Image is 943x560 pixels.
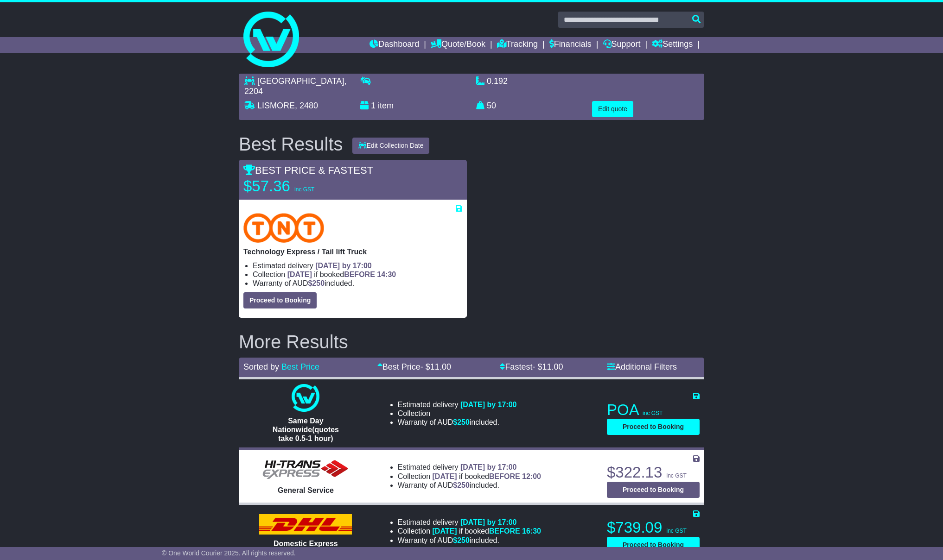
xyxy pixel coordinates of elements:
[244,76,346,96] span: , 2204
[549,37,592,53] a: Financials
[253,261,462,270] li: Estimated delivery
[287,271,396,278] span: if booked
[607,401,700,419] p: POA
[607,419,700,435] button: Proceed to Booking
[607,463,700,482] p: $322.13
[489,527,520,535] span: BEFORE
[457,418,470,426] span: 250
[253,279,462,288] li: Warranty of AUD included.
[497,37,538,53] a: Tracking
[592,101,633,117] button: Edit quote
[457,536,470,544] span: 250
[243,213,324,243] img: TNT Domestic: Technology Express / Tail lift Truck
[259,458,352,481] img: HiTrans: General Service
[453,418,470,426] span: $
[378,101,394,110] span: item
[500,362,563,371] a: Fastest- $11.00
[352,138,430,154] button: Edit Collection Date
[398,536,541,545] li: Warranty of AUD included.
[460,463,517,471] span: [DATE] by 17:00
[278,486,334,494] span: General Service
[287,271,312,278] span: [DATE]
[398,527,541,535] li: Collection
[652,37,693,53] a: Settings
[257,76,344,86] span: [GEOGRAPHIC_DATA]
[522,472,541,480] span: 12:00
[607,537,700,553] button: Proceed to Booking
[487,76,508,86] span: 0.192
[274,540,338,547] span: Domestic Express
[253,270,462,279] li: Collection
[273,417,339,442] span: Same Day Nationwide(quotes take 0.5-1 hour)
[433,472,457,480] span: [DATE]
[398,409,517,418] li: Collection
[294,186,314,193] span: inc GST
[666,472,686,479] span: inc GST
[603,37,641,53] a: Support
[292,384,319,412] img: One World Courier: Same Day Nationwide(quotes take 0.5-1 hour)
[371,101,376,110] span: 1
[398,463,541,472] li: Estimated delivery
[398,418,517,427] li: Warranty of AUD included.
[162,549,296,557] span: © One World Courier 2025. All rights reserved.
[308,279,325,287] span: $
[460,518,517,526] span: [DATE] by 17:00
[312,279,325,287] span: 250
[460,401,517,409] span: [DATE] by 17:00
[666,528,686,534] span: inc GST
[398,481,541,490] li: Warranty of AUD included.
[607,362,677,371] a: Additional Filters
[542,362,563,371] span: 11.00
[433,527,457,535] span: [DATE]
[457,481,470,489] span: 250
[377,362,451,371] a: Best Price- $11.00
[239,332,704,352] h2: More Results
[370,37,419,53] a: Dashboard
[643,410,663,416] span: inc GST
[234,134,348,154] div: Best Results
[281,362,319,371] a: Best Price
[257,101,295,110] span: LISMORE
[377,271,396,278] span: 14:30
[453,536,470,544] span: $
[431,37,485,53] a: Quote/Book
[489,472,520,480] span: BEFORE
[607,518,700,537] p: $739.09
[295,101,318,110] span: , 2480
[433,472,541,480] span: if booked
[453,481,470,489] span: $
[243,292,317,308] button: Proceed to Booking
[532,362,563,371] span: - $
[243,362,279,371] span: Sorted by
[344,271,375,278] span: BEFORE
[487,101,496,110] span: 50
[243,164,373,176] span: BEST PRICE & FASTEST
[398,518,541,527] li: Estimated delivery
[430,362,451,371] span: 11.00
[243,247,462,256] p: Technology Express / Tail lift Truck
[398,472,541,481] li: Collection
[421,362,451,371] span: - $
[398,400,517,409] li: Estimated delivery
[433,527,541,535] span: if booked
[243,177,359,195] p: $57.36
[607,482,700,498] button: Proceed to Booking
[522,527,541,535] span: 16:30
[315,262,372,270] span: [DATE] by 17:00
[259,514,352,535] img: DHL: Domestic Express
